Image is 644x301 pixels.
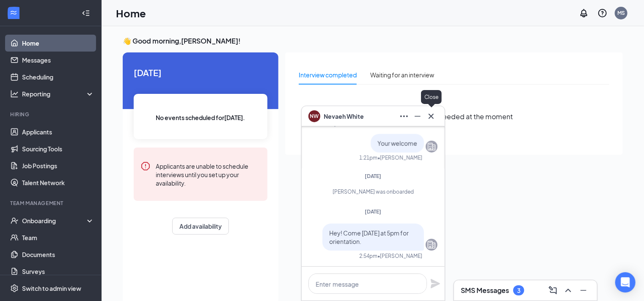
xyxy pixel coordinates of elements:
[517,287,520,294] div: 3
[370,70,434,79] div: Waiting for an interview
[615,272,636,293] div: Open Intercom Messenger
[10,284,19,293] svg: Settings
[82,9,90,17] svg: Collapse
[329,229,409,245] span: Hey! Come [DATE] at 5pm for orientation.
[22,229,94,246] a: Team
[309,188,438,195] div: [PERSON_NAME] was onboarded
[597,8,608,18] svg: QuestionInfo
[22,52,94,68] a: Messages
[10,111,93,118] div: Hiring
[359,154,377,161] div: 1:21pm
[22,246,94,263] a: Documents
[22,35,94,52] a: Home
[411,109,424,123] button: Minimize
[563,285,573,296] svg: ChevronUp
[427,240,437,250] svg: Company
[116,6,146,20] h1: Home
[22,284,81,293] div: Switch to admin view
[10,90,19,98] svg: Analysis
[22,123,94,140] a: Applicants
[359,252,377,260] div: 2:54pm
[299,70,357,79] div: Interview completed
[579,8,589,18] svg: Notifications
[461,286,509,295] h3: SMS Messages
[10,216,19,225] svg: UserCheck
[9,8,18,17] svg: WorkstreamLogo
[22,157,94,174] a: Job Postings
[377,252,422,260] span: • [PERSON_NAME]
[421,90,442,104] div: Close
[546,284,560,297] button: ComposeMessage
[578,285,589,296] svg: Minimize
[377,140,417,147] span: Your welcome
[22,174,94,191] a: Talent Network
[577,284,590,297] button: Minimize
[22,68,94,85] a: Scheduling
[365,173,382,179] span: [DATE]
[426,111,436,121] svg: Cross
[561,284,575,297] button: ChevronUp
[365,208,382,215] span: [DATE]
[123,36,623,46] h3: 👋 Good morning, [PERSON_NAME] !
[140,161,151,171] svg: Error
[399,111,409,121] svg: Ellipses
[156,113,245,122] span: No events scheduled for [DATE] .
[377,154,422,161] span: • [PERSON_NAME]
[10,200,93,207] div: Team Management
[22,140,94,157] a: Sourcing Tools
[430,279,440,289] svg: Plane
[427,142,437,152] svg: Company
[22,216,87,225] div: Onboarding
[424,109,438,123] button: Cross
[324,112,364,121] span: Nevaeh White
[397,109,411,123] button: Ellipses
[548,285,558,296] svg: ComposeMessage
[22,90,95,98] div: Reporting
[617,9,625,16] div: MS
[413,111,423,121] svg: Minimize
[156,161,261,187] div: Applicants are unable to schedule interviews until you set up your availability.
[172,218,229,235] button: Add availability
[134,66,267,79] span: [DATE]
[395,111,513,122] span: No follow-up needed at the moment
[22,263,94,280] a: Surveys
